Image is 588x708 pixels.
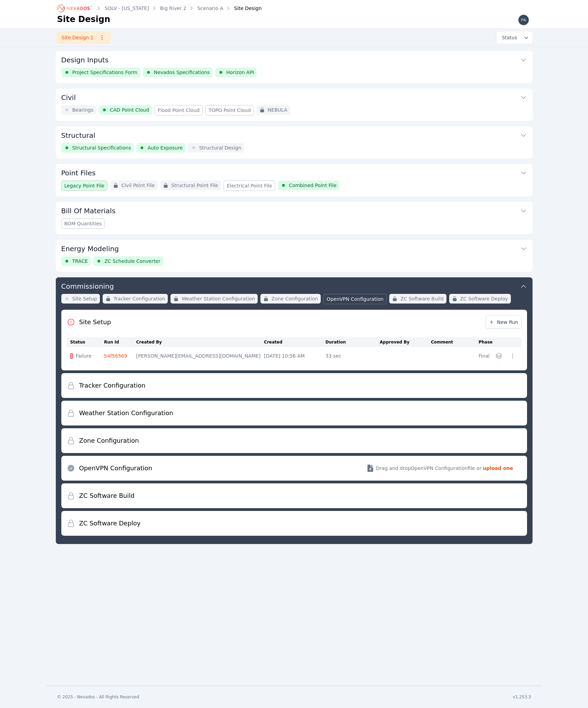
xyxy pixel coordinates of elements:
[61,89,527,105] button: Civil
[79,519,141,528] h2: ZC Software Deploy
[182,295,255,302] span: Weather Station Configuration
[61,131,95,140] h3: Structural
[79,436,139,445] h2: Zone Configuration
[171,182,218,189] span: Structural Point File
[268,106,287,113] span: NEBULA
[61,277,527,294] button: Commissioning
[61,164,527,181] button: Point Files
[61,126,527,143] button: Structural
[478,337,493,347] th: Phase
[79,317,111,327] h2: Site Setup
[499,34,517,41] span: Status
[327,296,383,302] span: OpenVPN Configuration
[264,337,325,347] th: Created
[56,51,533,83] div: Design InputsProject Specifications FormNevados SpecificationsHorizon API
[105,5,149,12] a: SOLV - [US_STATE]
[208,107,251,114] span: TOPO Point Cloud
[61,168,96,178] h3: Point Files
[72,258,88,265] span: TRACE
[289,182,337,189] span: Combined Point File
[56,240,533,272] div: Energy ModelingTRACEZC Schedule Converter
[79,463,153,473] h2: OpenVPN Configuration
[61,55,109,65] h3: Design Inputs
[72,69,137,76] span: Project Specifications Form
[56,164,533,196] div: Point FilesLegacy Point FileCivil Point FileStructural Point FileElectrical Point FileCombined Po...
[79,381,146,390] h2: Tracker Configuration
[104,353,127,359] a: 54f56569
[121,182,155,189] span: Civil Point File
[136,347,264,365] td: [PERSON_NAME][EMAIL_ADDRESS][DOMAIN_NAME]
[136,337,264,347] th: Created By
[56,277,533,544] div: CommissioningSite SetupTracker ConfigurationWeather Station ConfigurationZone ConfigurationOpenVP...
[61,202,527,218] button: Bill Of Materials
[57,3,262,14] nav: Breadcrumb
[227,182,272,189] span: Electrical Point File
[56,126,533,158] div: StructuralStructural SpecificationsAuto ExposureStructural Design
[486,316,522,329] a: New Run
[431,337,478,347] th: Comment
[76,352,92,359] span: Failure
[380,337,431,347] th: Approved By
[226,69,254,76] span: Horizon API
[518,14,529,25] img: patrick@nevados.solar
[160,5,186,12] a: Big River 2
[61,240,527,256] button: Energy Modeling
[61,244,119,254] h3: Energy Modeling
[400,295,443,302] span: ZC Software Build
[67,337,104,347] th: Status
[61,51,527,68] button: Design Inputs
[57,14,111,25] h1: Site Design
[199,144,241,151] span: Structural Design
[72,144,131,151] span: Structural Specifications
[460,295,508,302] span: ZC Software Deploy
[64,220,102,227] span: BOM Quantities
[110,106,149,113] span: CAD Point Cloud
[326,337,380,347] th: Duration
[56,89,533,121] div: CivilBearingsCAD Point CloudFlood Point CloudTOPO Point CloudNEBULA
[225,5,262,12] div: Site Design
[104,337,136,347] th: Run Id
[496,31,533,44] button: Status
[197,5,223,12] a: Scenario A
[376,465,481,472] span: Drag and drop OpenVPN Configuration file or
[483,465,513,472] strong: upload one
[79,491,135,501] h2: ZC Software Build
[79,408,173,418] h2: Weather Station Configuration
[271,295,318,302] span: Zone Configuration
[114,295,165,302] span: Tracker Configuration
[326,352,376,359] div: 33 sec
[57,694,140,700] div: © 2025 - Nevados - All Rights Reserved
[56,202,533,234] div: Bill Of MaterialsBOM Quantities
[61,206,116,216] h3: Bill Of Materials
[513,694,531,700] div: v1.253.3
[61,93,76,102] h3: Civil
[264,347,325,365] td: [DATE] 10:56 AM
[154,69,210,76] span: Nevados Specifications
[489,319,518,326] span: New Run
[478,352,489,359] div: Final
[104,258,160,265] span: ZC Schedule Converter
[72,106,94,113] span: Bearings
[72,295,97,302] span: Site Setup
[147,144,183,151] span: Auto Exposure
[56,31,111,44] a: Site Design 1
[158,107,200,114] span: Flood Point Cloud
[358,459,521,478] button: Drag and dropOpenVPN Configurationfile or upload one
[61,281,114,291] h3: Commissioning
[64,182,105,189] span: Legacy Point File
